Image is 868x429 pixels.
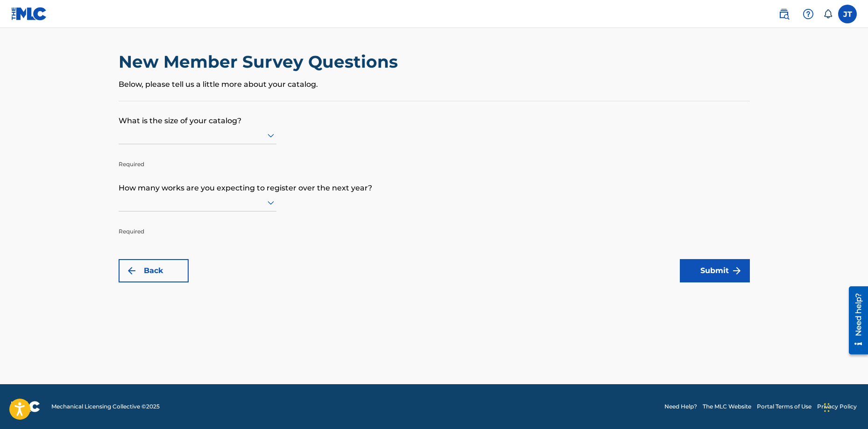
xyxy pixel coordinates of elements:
a: Public Search [775,5,793,23]
div: Notifications [823,9,833,19]
p: Required [119,213,276,236]
iframe: Resource Center [842,283,868,358]
a: The MLC Website [703,402,751,411]
div: Help [799,5,818,23]
span: Mechanical Licensing Collective © 2025 [51,402,160,411]
div: User Menu [838,5,857,23]
img: search [778,8,790,20]
p: Required [119,146,276,169]
img: MLC Logo [11,7,47,21]
a: Portal Terms of Use [757,402,812,411]
img: f7272a7cc735f4ea7f67.svg [731,265,742,276]
button: Submit [680,259,750,282]
img: 7ee5dd4eb1f8a8e3ef2f.svg [126,265,137,276]
p: Below, please tell us a little more about your catalog. [119,79,750,90]
a: Privacy Policy [817,402,857,411]
p: How many works are you expecting to register over the next year? [119,169,750,194]
a: Need Help? [664,402,697,411]
div: Drag [824,394,830,422]
button: Back [119,259,189,282]
h2: New Member Survey Questions [119,51,402,72]
iframe: Chat Widget [821,384,868,429]
p: What is the size of your catalog? [119,101,750,127]
img: logo [11,401,40,412]
img: help [803,8,814,20]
